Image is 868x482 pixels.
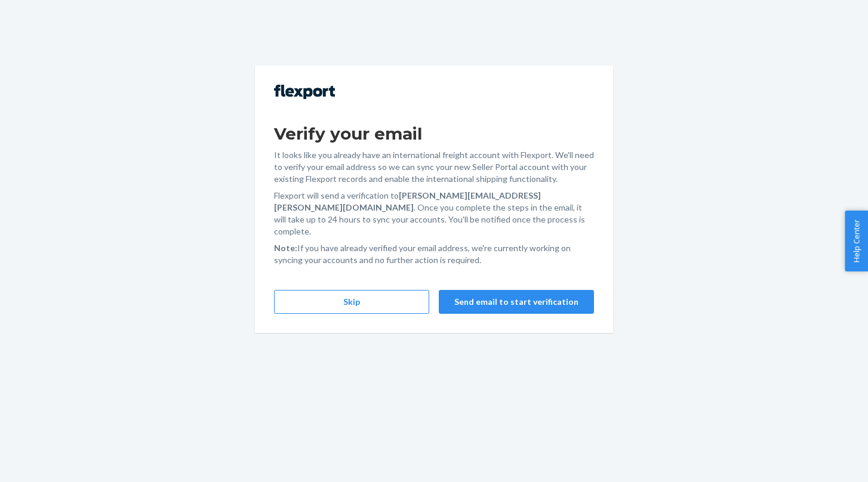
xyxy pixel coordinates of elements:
[274,149,594,185] p: It looks like you already have an international freight account with Flexport. We'll need to veri...
[274,123,594,144] h1: Verify your email
[439,290,594,314] button: Send email to start verification
[274,85,335,99] img: Flexport logo
[274,242,594,266] p: If you have already verified your email address, we're currently working on syncing your accounts...
[274,190,541,212] strong: [PERSON_NAME][EMAIL_ADDRESS][PERSON_NAME][DOMAIN_NAME]
[845,211,868,271] button: Help Center
[274,290,429,314] button: Skip
[274,190,594,237] p: Flexport will send a verification to . Once you complete the steps in the email, it will take up ...
[274,243,297,253] strong: Note:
